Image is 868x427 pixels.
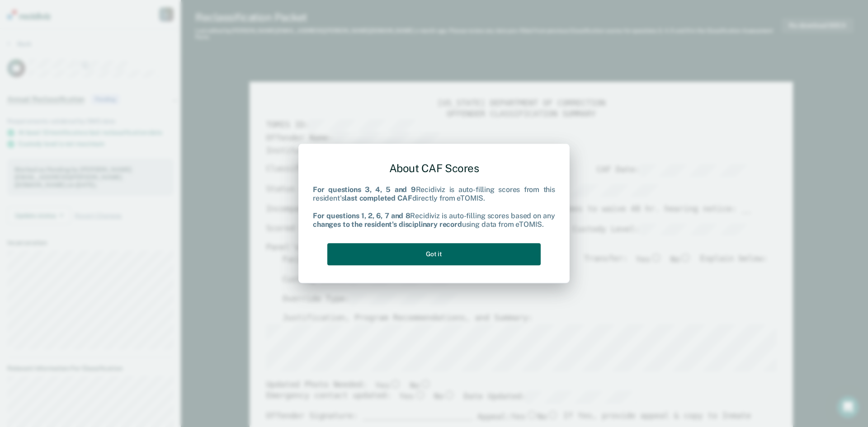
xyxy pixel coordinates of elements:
[327,243,541,265] button: Got it
[344,194,412,203] b: last completed CAF
[313,155,555,182] div: About CAF Scores
[313,186,416,194] b: For questions 3, 4, 5 and 9
[313,211,410,220] b: For questions 1, 2, 6, 7 and 8
[313,220,462,229] b: changes to the resident's disciplinary record
[313,186,555,229] div: Recidiviz is auto-filling scores from this resident's directly from eTOMIS. Recidiviz is auto-fil...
